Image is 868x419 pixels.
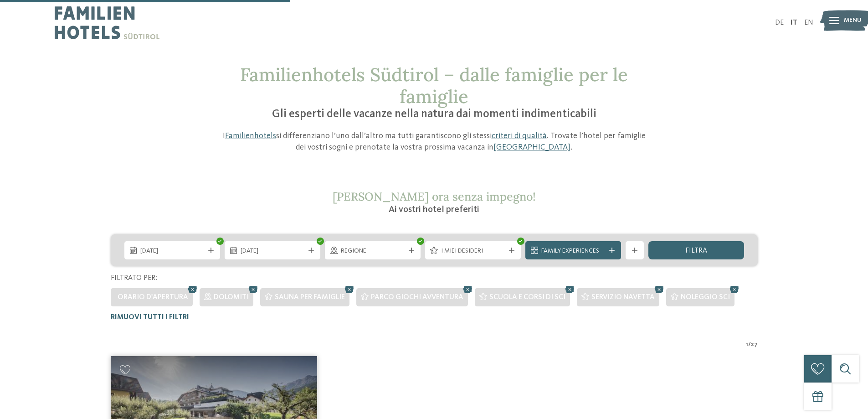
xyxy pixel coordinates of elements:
span: Gli esperti delle vacanze nella natura dai momenti indimenticabili [272,109,596,120]
span: [PERSON_NAME] ora senza impegno! [333,189,536,204]
span: 1 [746,340,748,349]
a: Familienhotels [225,132,276,140]
span: Orario d'apertura [118,294,188,301]
p: I si differenziano l’uno dall’altro ma tutti garantiscono gli stessi . Trovate l’hotel per famigl... [218,130,651,153]
a: DE [775,19,784,26]
span: Regione [341,247,405,256]
a: criteri di qualità [492,132,547,140]
span: Parco giochi avventura [371,294,463,301]
span: I miei desideri [441,247,505,256]
span: 27 [751,340,758,349]
span: filtra [685,247,707,254]
span: Menu [844,16,862,25]
span: Noleggio sci [681,294,730,301]
span: [DATE] [140,247,204,256]
span: Filtrato per: [111,274,157,282]
span: Scuola e corsi di sci [489,294,565,301]
span: Ai vostri hotel preferiti [389,205,479,214]
a: EN [804,19,813,26]
span: [DATE] [241,247,304,256]
span: Family Experiences [541,247,605,256]
a: [GEOGRAPHIC_DATA] [493,143,570,151]
a: IT [791,19,797,26]
span: Servizio navetta [591,294,655,301]
span: Rimuovi tutti i filtri [111,314,189,321]
span: Dolomiti [214,294,249,301]
span: / [748,340,751,349]
span: Sauna per famiglie [275,294,345,301]
span: Familienhotels Südtirol – dalle famiglie per le famiglie [240,63,628,108]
